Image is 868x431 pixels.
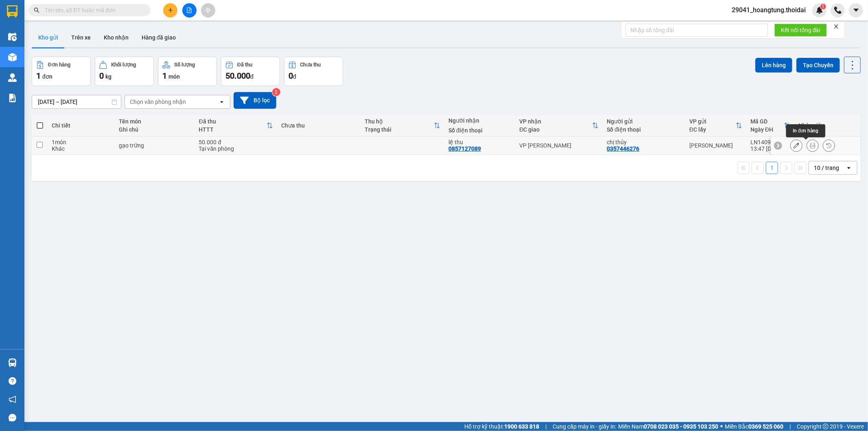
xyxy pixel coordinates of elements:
div: 0857127089 [448,145,481,152]
img: warehouse-icon [8,358,17,367]
input: Tìm tên, số ĐT hoặc mã đơn [45,6,141,15]
button: Trên xe [65,28,97,47]
div: Số lượng [174,62,195,68]
sup: 1 [820,4,826,9]
span: kg [105,73,112,80]
svg: open [219,99,225,105]
button: 1 [766,162,778,174]
div: Ghi chú [119,126,190,133]
img: logo-vxr [7,5,17,18]
th: Toggle SortBy [195,115,277,136]
div: gạo trứng [119,142,190,149]
div: Số điện thoại [448,127,511,134]
strong: 1900 633 818 [504,423,539,430]
div: VP [PERSON_NAME] [520,142,599,149]
div: LN1409250392 [750,139,790,145]
img: icon-new-feature [816,7,823,14]
button: Tạo Chuyến [796,58,840,73]
span: Miền Bắc [725,422,783,431]
button: Kho gửi [32,28,65,47]
span: plus [168,7,173,13]
th: Toggle SortBy [361,115,445,136]
div: Đã thu [237,62,252,68]
div: In đơn hàng [786,124,825,137]
div: ĐC lấy [689,126,736,133]
img: solution-icon [8,94,17,102]
div: Tên món [119,118,190,125]
span: 1 [822,4,824,9]
div: 50.000 đ [199,139,273,145]
span: đ [293,73,296,80]
img: warehouse-icon [8,53,17,62]
span: đơn [42,73,52,80]
span: caret-down [853,7,860,14]
span: message [9,414,16,422]
div: Nhân viên [798,122,856,129]
div: Đơn hàng [48,62,70,68]
span: close [833,24,839,29]
div: Khác [52,145,111,152]
button: plus [163,3,177,18]
button: Lên hàng [755,58,792,73]
button: caret-down [849,3,863,18]
div: ĐC giao [520,126,593,133]
div: Ngày ĐH [750,126,784,133]
span: 0 [289,71,293,81]
strong: 0708 023 035 - 0935 103 250 [644,423,718,430]
sup: 2 [272,88,280,96]
button: Khối lượng0kg [95,57,154,86]
div: Đã thu [199,118,267,125]
th: Toggle SortBy [746,115,794,136]
div: chị thủy [607,139,681,145]
span: Hỗ trợ kỹ thuật: [464,422,539,431]
th: Toggle SortBy [516,115,603,136]
span: ⚪️ [720,425,723,428]
span: 1 [36,71,41,81]
th: Toggle SortBy [685,115,746,136]
button: Số lượng1món [158,57,217,86]
button: Kết nối tổng đài [774,24,827,37]
div: Người nhận [448,117,511,124]
div: Chưa thu [300,62,321,68]
div: Khối lượng [111,62,136,68]
div: Số điện thoại [607,126,681,133]
img: phone-icon [834,7,842,14]
span: đ [250,73,254,80]
span: | [789,422,791,431]
span: copyright [823,424,829,429]
div: Người gửi [607,118,681,125]
div: Tại văn phòng [199,145,273,152]
span: 0 [99,71,104,81]
button: Đã thu50.000đ [221,57,280,86]
strong: 0369 525 060 [748,423,783,430]
span: Miền Nam [618,422,718,431]
span: Kết nối tổng đài [781,26,820,35]
div: Mã GD [750,118,784,125]
div: [PERSON_NAME] [689,142,742,149]
span: notification [9,396,16,403]
button: Đơn hàng1đơn [32,57,91,86]
div: Trạng thái [365,126,434,133]
div: Chọn văn phòng nhận [130,98,186,106]
div: VP gửi [689,118,736,125]
span: file-add [186,7,192,13]
span: món [168,73,180,80]
span: 29041_hoangtung.thoidai [725,5,812,15]
span: 1 [162,71,167,81]
span: aim [205,7,211,13]
input: Select a date range. [32,95,121,108]
svg: open [846,165,852,171]
button: aim [201,3,215,18]
div: lệ thu [448,139,511,145]
button: file-add [182,3,197,18]
div: VP nhận [520,118,593,125]
img: warehouse-icon [8,33,17,41]
span: search [34,7,39,13]
button: Kho nhận [97,28,135,47]
div: Sửa đơn hàng [790,139,802,152]
span: Cung cấp máy in - giấy in: [553,422,616,431]
span: 50.000 [225,71,250,81]
button: Chưa thu0đ [284,57,343,86]
img: warehouse-icon [8,73,17,82]
div: Chưa thu [281,122,357,129]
